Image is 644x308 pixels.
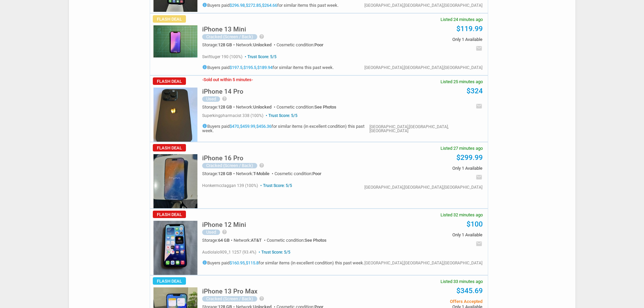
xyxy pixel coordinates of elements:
i: email [476,174,482,181]
span: audiolalo909_1 1257 (93.4%) [202,250,256,255]
div: Storage: [202,171,236,176]
span: Poor [314,42,324,47]
span: Flash Deal [153,15,186,23]
span: Listed 25 minutes ago [440,79,483,84]
i: email [476,240,482,247]
span: See Photos [314,104,336,110]
span: T-Mobile [253,171,269,176]
div: Storage: [202,238,234,242]
a: $470 [230,124,239,129]
span: Offers Accepted [380,299,482,304]
span: Trust Score: 5/5 [243,54,277,59]
span: 128 GB [218,42,232,47]
i: email [476,45,482,52]
div: Cracked (Screen / Back) [202,34,257,40]
span: Only 1 Available [380,233,482,237]
a: $264.66 [262,3,277,8]
i: info [202,123,207,128]
span: swiftluger 190 (100%) [202,54,242,59]
div: Network: [236,105,277,109]
i: help [222,96,227,101]
div: [GEOGRAPHIC_DATA],[GEOGRAPHIC_DATA],[GEOGRAPHIC_DATA] [369,125,482,133]
div: [GEOGRAPHIC_DATA],[GEOGRAPHIC_DATA],[GEOGRAPHIC_DATA] [364,185,482,189]
i: help [259,163,264,168]
div: Cosmetic condition: [275,171,321,176]
i: info [202,2,207,7]
div: [GEOGRAPHIC_DATA],[GEOGRAPHIC_DATA],[GEOGRAPHIC_DATA] [364,261,482,265]
a: $299.99 [456,153,483,162]
span: Trust Score: 5/5 [264,113,297,118]
i: help [259,296,264,301]
div: Cosmetic condition: [277,105,336,109]
span: Only 1 Available [380,37,482,42]
a: $197.5 [230,65,242,70]
i: info [202,260,207,265]
span: superkingpharmacist 338 (100%) [202,113,263,118]
i: help [259,34,264,39]
span: honkermcclaggan 139 (100%) [202,183,258,188]
h5: iPhone 14 Pro [202,88,243,95]
span: See Photos [305,238,327,243]
a: $272.85 [246,3,261,8]
span: Unlocked [253,42,271,47]
span: Poor [312,171,321,176]
span: Listed 24 minutes ago [440,17,483,22]
span: Only 1 Available [380,166,482,170]
h5: Buyers paid , , for similar items this past week. [202,65,334,70]
div: Used [202,96,220,102]
span: Trust Score: 5/5 [257,250,290,255]
h3: Sold out within 5 minutes [202,77,253,82]
a: iPhone 12 Mini [202,223,246,228]
h5: Buyers paid , , for similar items this past week. [202,2,338,7]
div: Network: [236,171,275,176]
span: 128 GB [218,171,232,176]
span: - [252,77,253,82]
span: AT&T [251,238,262,243]
span: Listed 32 minutes ago [440,213,483,217]
div: [GEOGRAPHIC_DATA],[GEOGRAPHIC_DATA],[GEOGRAPHIC_DATA] [364,66,482,70]
a: $345.69 [456,287,483,295]
div: Storage: [202,43,236,47]
img: s-l225.jpg [153,25,197,57]
div: [GEOGRAPHIC_DATA],[GEOGRAPHIC_DATA],[GEOGRAPHIC_DATA] [364,3,482,7]
h5: iPhone 13 Pro Max [202,288,258,294]
div: Cosmetic condition: [267,238,327,242]
a: $160.95 [230,260,245,265]
div: Used [202,230,220,235]
div: Cracked (Screen / Back) [202,163,257,168]
div: Storage: [202,105,236,109]
a: $296.98 [230,3,245,8]
span: Flash Deal [153,144,186,151]
a: iPhone 13 Mini [202,27,246,32]
img: s-l225.jpg [153,88,197,142]
a: $195.5 [243,65,256,70]
h5: iPhone 16 Pro [202,155,243,161]
a: $100 [467,220,483,228]
h5: iPhone 12 Mini [202,221,246,228]
a: iPhone 14 Pro [202,90,243,95]
i: help [222,229,227,235]
div: Cracked (Screen / Back) [202,296,257,302]
span: Trust Score: 5/5 [259,183,292,188]
a: $456.36 [256,124,271,129]
a: $115.8 [246,260,259,265]
span: Flash Deal [153,211,186,218]
i: info [202,65,207,70]
span: Flash Deal [153,277,186,285]
a: iPhone 13 Pro Max [202,289,258,294]
a: $459.99 [240,124,255,129]
div: Network: [234,238,267,242]
img: s-l225.jpg [153,154,197,208]
div: Network: [236,43,277,47]
a: $119.99 [456,25,483,33]
span: Listed 33 minutes ago [440,279,483,284]
span: Flash Deal [153,77,186,85]
i: email [476,103,482,110]
div: Cosmetic condition: [277,43,324,47]
img: s-l225.jpg [153,221,197,275]
span: Unlocked [253,104,271,110]
a: iPhone 16 Pro [202,156,243,161]
h5: iPhone 13 Mini [202,26,246,32]
a: $189.94 [257,65,272,70]
h5: Buyers paid , , for similar items (in excellent condition) this past week. [202,123,369,133]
